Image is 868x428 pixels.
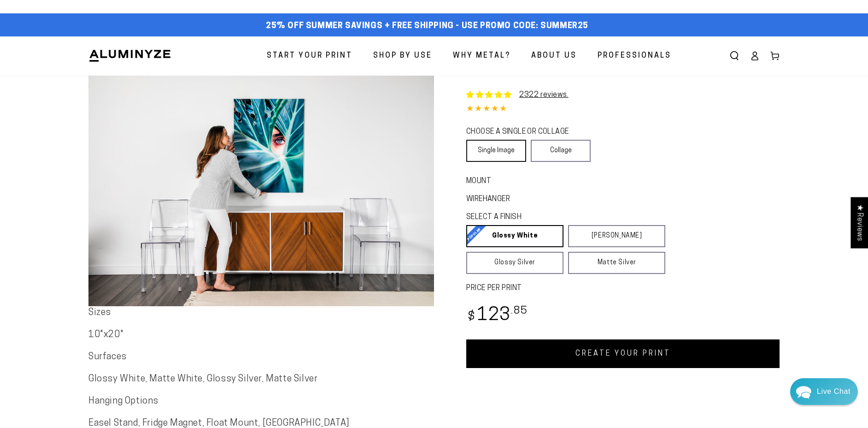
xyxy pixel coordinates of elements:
[88,397,158,406] b: Hanging Options
[266,21,588,31] span: 25% off Summer Savings + Free Shipping - Use Promo Code: SUMMER25
[598,49,671,63] span: Professionals
[466,194,493,205] legend: WireHanger
[466,140,526,162] a: Single Image
[466,252,563,274] a: Glossy Silver
[466,339,780,368] a: CREATE YOUR PRINT
[88,76,434,306] media-gallery: Gallery Viewer
[88,352,127,362] b: Surfaces
[568,252,665,274] a: Matte Silver
[531,49,577,63] span: About Us
[724,46,745,66] summary: Search our site
[591,44,678,68] a: Professionals
[466,127,582,137] legend: CHOOSE A SINGLE OR COLLAGE
[524,44,584,68] a: About Us
[850,197,868,248] div: Click to open Judge.me floating reviews tab
[88,374,317,384] span: Glossy White, Matte White, Glossy Silver, Matte Silver
[511,306,528,316] sup: .85
[88,49,171,63] img: Aluminyze
[466,89,569,101] a: 2322 reviews.
[366,44,439,68] a: Shop By Use
[446,44,517,68] a: Why Metal?
[88,330,123,339] span: 10"x20"
[466,225,563,247] a: Glossy White
[466,307,528,325] bdi: 123
[373,49,432,63] span: Shop By Use
[466,212,643,223] legend: SELECT A FINISH
[466,176,482,187] legend: Mount
[267,49,352,63] span: Start Your Print
[519,91,569,99] a: 2322 reviews.
[531,140,591,162] a: Collage
[790,378,858,405] div: Chat widget toggle
[466,283,780,294] label: PRICE PER PRINT
[466,103,780,116] div: 4.85 out of 5.0 stars
[88,419,349,428] span: Easel Stand, Fridge Magnet, Float Mount, [GEOGRAPHIC_DATA]
[88,308,111,317] b: Sizes
[260,44,359,68] a: Start Your Print
[453,49,510,63] span: Why Metal?
[468,311,475,323] span: $
[817,378,850,405] div: Contact Us Directly
[568,225,665,247] a: [PERSON_NAME]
